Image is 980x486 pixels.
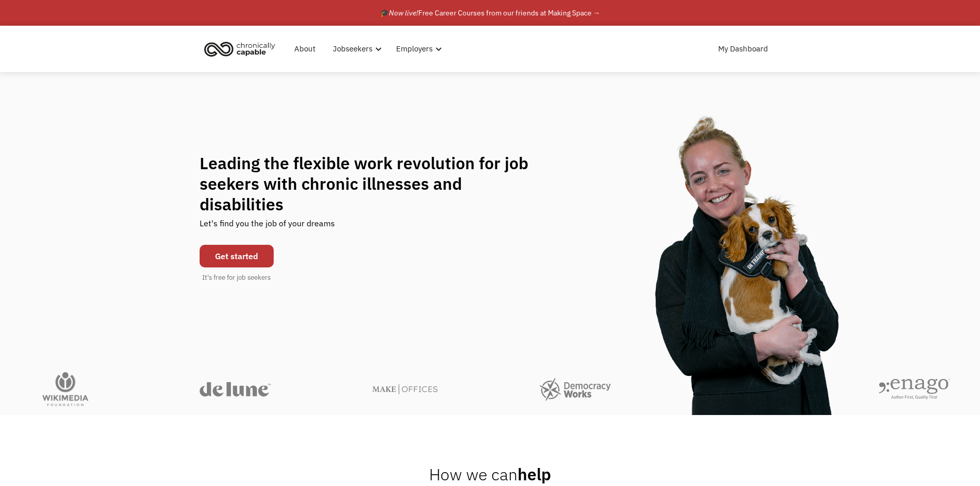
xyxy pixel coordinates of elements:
img: Chronically Capable logo [201,38,278,60]
div: Employers [396,43,433,55]
div: Employers [390,32,445,65]
div: Let's find you the job of your dreams [200,214,335,240]
span: How we can [429,463,518,485]
em: Now live! [389,8,418,17]
div: 🎓 Free Career Courses from our friends at Making Space → [380,7,600,19]
a: Get started [200,245,274,267]
div: It's free for job seekers [202,273,271,283]
h1: Leading the flexible work revolution for job seekers with chronic illnesses and disabilities [200,153,548,214]
a: home [201,38,283,60]
div: Jobseekers [327,32,385,65]
a: My Dashboard [712,32,774,65]
h2: help [429,464,551,484]
div: Jobseekers [333,43,372,55]
a: About [288,32,322,65]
